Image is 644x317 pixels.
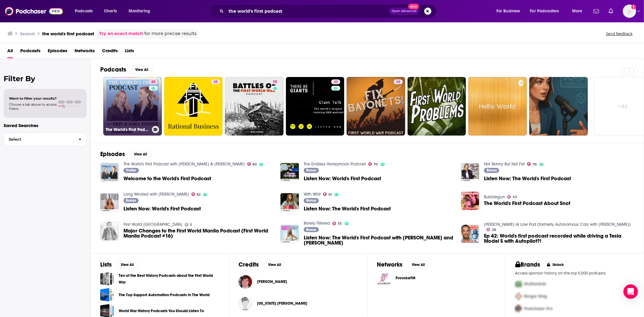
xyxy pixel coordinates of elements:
button: View All [408,261,429,268]
h2: Filter By [4,74,87,83]
a: 70 [368,162,378,166]
h3: The World's First Podcast with [PERSON_NAME] & [PERSON_NAME] [106,127,149,132]
span: 55 [338,222,342,225]
img: Listen Now: The World's First Podcast [461,163,479,181]
a: Bubblegun [484,194,505,200]
span: 38 [396,79,400,85]
a: Listen Now: The World's First Podcast with Erin and Sara Foster [304,235,454,245]
h2: Lists [100,261,112,268]
a: Listen Now: World's First Podcast [123,206,201,211]
a: Ten of the Best History Podcasts about the First World War [100,272,114,286]
a: The Top Support Automation Podcasts In The World [119,292,210,298]
button: Dennis RobinsonDennis Robinson [239,272,357,291]
a: NetworksView All [377,261,429,268]
img: Listen Now: World's First Podcast [280,163,299,181]
button: open menu [71,6,101,16]
span: Listen Now: The World's First Podcast with [PERSON_NAME] and [PERSON_NAME] [304,235,454,245]
button: Show profile menu [623,5,636,18]
a: 60 [247,162,257,166]
span: Major Changes to the First World Manila Podcast (First World Manila Podcast #16) [123,228,274,239]
span: 76 [533,163,537,166]
img: Podchaser - Follow, Share and Rate Podcasts [5,5,63,17]
a: 62 [191,192,201,196]
a: Charts [100,6,120,16]
span: Trailer [126,168,136,172]
a: 38 [394,79,403,84]
button: View All [130,151,152,158]
a: Podcasts [20,46,40,58]
span: Networks [75,46,95,58]
img: Welcome to the World's First Podcast [100,163,119,181]
a: 43 [286,77,344,136]
a: The World's First Podcast About Snot [484,201,570,206]
span: Logged in as WE_Broadcast [623,5,636,18]
a: EpisodesView All [100,150,152,158]
img: First Pro Logo [513,278,524,290]
a: Barely Filtered [304,221,330,226]
span: Choose a tab above to access filters. [9,102,57,111]
span: 5 [190,223,192,226]
button: Open AdvancedNew [389,8,419,15]
span: More [572,7,582,15]
a: Try an exact match [99,30,143,37]
h2: Credits [239,261,259,268]
a: Listen Now: The World's First Podcast [280,193,299,212]
h2: Brands [515,261,540,268]
a: PodcastsView All [100,66,153,73]
span: [US_STATE] [PERSON_NAME] [257,301,307,306]
h3: the world's first podcast [42,31,94,37]
img: Third Pro Logo [513,303,524,315]
a: With Whit [304,192,321,197]
img: The World's First Podcast About Snot [461,192,479,210]
a: 5 [185,223,192,226]
button: open menu [124,6,158,16]
span: McDonalds [524,281,546,287]
p: Access sponsor history on the top 5,000 podcasts. [515,271,634,275]
span: For Podcasters [530,7,559,15]
img: Major Changes to the First World Manila Podcast (First World Manila Podcast #16) [100,222,119,240]
a: The Endless Honeymoon Podcast [304,162,366,167]
button: View All [264,261,285,268]
span: Bonus [306,199,316,202]
span: Lists [125,46,134,58]
span: [PERSON_NAME] [257,279,287,284]
a: The World's First Podcast with Erin & Sara Foster [123,162,245,167]
span: Bonus [306,168,316,172]
a: All [7,46,13,58]
img: Listen Now: The World's First Podcast with Erin and Sara Foster [280,225,299,243]
img: ProvokeFM logo [377,272,391,286]
a: Listen Now: The World's First Podcast [484,176,571,181]
a: Ten of the Best History Podcasts about the First World War [119,272,219,286]
button: View All [117,261,138,268]
span: for more precise results [144,30,197,37]
span: Monitoring [129,7,150,15]
a: 61 [323,192,332,196]
a: First World Manila [123,222,182,227]
span: New [408,4,419,9]
a: Ep 42: World's first podcast recorded while driving a Tesla Model S with Autopilot?! [484,233,634,244]
a: Listen Now: The World's First Podcast [304,206,391,211]
a: Long Winded with Gabby Windey [123,192,189,197]
div: Search podcasts, credits, & more... [215,4,442,18]
span: Welcome to the World's First Podcast [123,176,211,181]
a: ProvokeFM logoProvokeFM [377,272,496,286]
a: Marc Hoag AI Law Pod (formerly Autonomous Cars with Marc Hoag) [484,222,631,227]
a: 38 [486,228,496,231]
a: 60 [149,79,158,84]
img: Second Pro Logo [513,290,524,303]
a: CreditsView All [239,261,285,268]
span: Podcasts [75,7,93,15]
input: Search podcasts, credits, & more... [226,6,389,16]
p: Saved Searches [4,123,87,128]
img: Listen Now: World's First Podcast [100,193,119,212]
a: World War History Podcasts You Should Listen To [119,308,204,314]
span: Bonus [306,228,316,232]
span: Want to filter your results? [9,96,57,101]
span: Burger King [524,294,547,299]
